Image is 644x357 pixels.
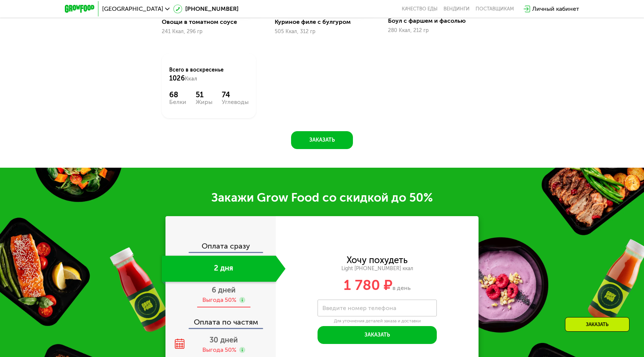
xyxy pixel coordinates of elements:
div: Оплата по частям [166,311,276,328]
div: Углеводы [222,99,249,105]
button: Заказать [318,326,437,344]
div: Выгода 50% [202,346,236,354]
div: Выгода 50% [202,296,236,304]
div: поставщикам [476,6,514,12]
div: 51 [196,90,212,99]
span: 6 дней [212,285,236,294]
span: [GEOGRAPHIC_DATA] [102,6,163,12]
div: 241 Ккал, 296 гр [162,29,256,35]
span: Ккал [185,76,197,82]
div: Хочу похудеть [347,256,408,264]
div: Заказать [565,317,629,332]
div: Light [PHONE_NUMBER] ккал [276,265,479,272]
div: Оплата сразу [166,242,276,252]
div: Жиры [196,99,212,105]
div: Всего в воскресенье [169,66,249,83]
a: [PHONE_NUMBER] [173,4,239,13]
div: 68 [169,90,186,99]
span: 1026 [169,74,185,82]
div: 280 Ккал, 212 гр [388,28,482,34]
a: Вендинги [443,6,470,12]
div: Личный кабинет [532,4,579,13]
div: Овощи в томатном соусе [162,18,262,26]
div: Белки [169,99,186,105]
div: Боул с фаршем и фасолью [388,17,488,25]
div: 505 Ккал, 312 гр [275,29,369,35]
button: Заказать [291,131,353,149]
label: Введите номер телефона [322,306,396,310]
span: 1 780 ₽ [344,277,392,294]
div: 74 [222,90,249,99]
span: в день [392,284,411,291]
div: Куриное филе с булгуром [275,18,375,26]
div: Для уточнения деталей заказа и доставки [318,318,437,324]
span: 30 дней [209,335,238,344]
a: Качество еды [402,6,438,12]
